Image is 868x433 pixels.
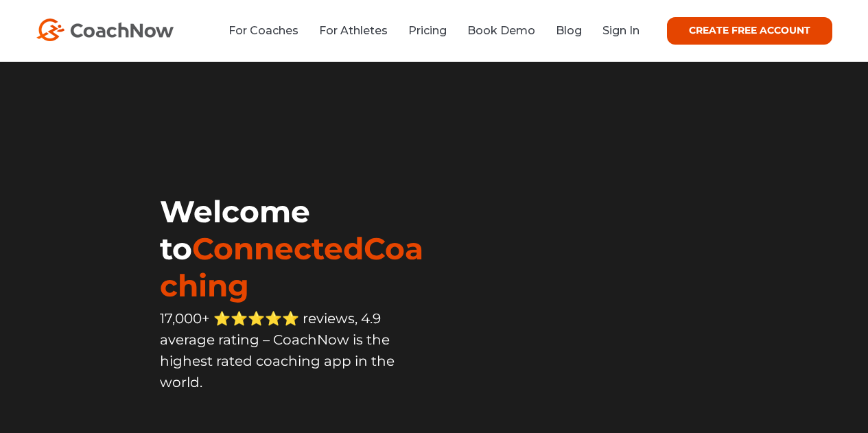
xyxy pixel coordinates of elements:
a: Sign In [602,24,640,37]
a: For Athletes [319,24,388,37]
span: ConnectedCoaching [160,230,423,304]
a: CREATE FREE ACCOUNT [667,17,832,45]
a: Book Demo [467,24,535,37]
h1: Welcome to [160,193,434,304]
a: For Coaches [228,24,298,37]
span: 17,000+ ⭐️⭐️⭐️⭐️⭐️ reviews, 4.9 average rating – CoachNow is the highest rated coaching app in th... [160,310,395,390]
img: CoachNow Logo [36,19,174,41]
a: Blog [556,24,582,37]
a: Pricing [408,24,447,37]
